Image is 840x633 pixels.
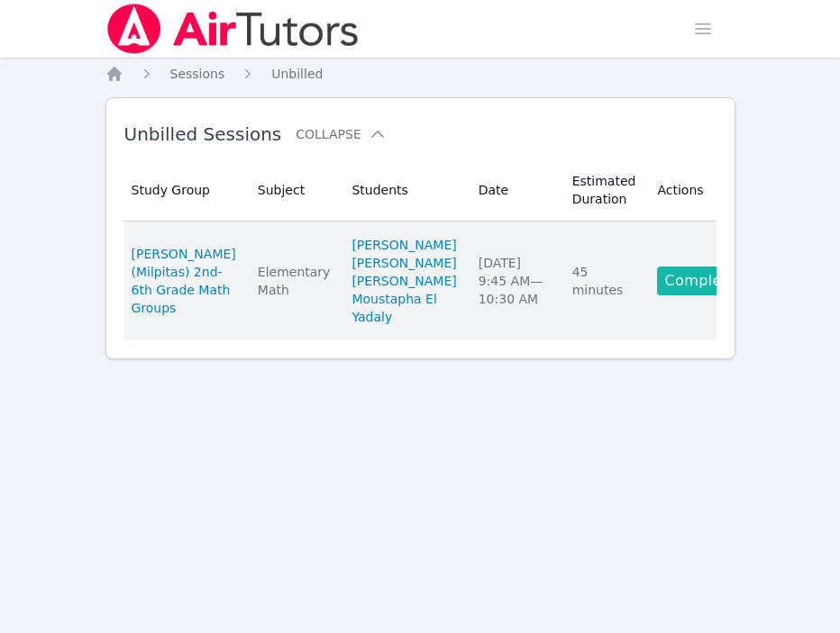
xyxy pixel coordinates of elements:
[124,222,755,340] tr: [PERSON_NAME] (Milpitas) 2nd-6th Grade Math GroupsElementary Math[PERSON_NAME][PERSON_NAME][PERSO...
[468,159,562,222] th: Date
[258,263,331,299] div: Elementary Math
[170,67,225,81] span: Sessions
[105,4,361,54] img: Air Tutors
[124,123,282,145] span: Unbilled Sessions
[352,272,456,290] a: [PERSON_NAME]
[132,245,236,317] a: [PERSON_NAME] (Milpitas) 2nd-6th Grade Math Groups
[271,65,323,83] a: Unbilled
[271,67,323,81] span: Unbilled
[247,159,342,222] th: Subject
[124,159,247,222] th: Study Group
[572,263,636,299] div: 45 minutes
[646,159,754,222] th: Actions
[352,236,456,254] a: [PERSON_NAME]
[296,125,386,143] button: Collapse
[352,254,456,272] a: [PERSON_NAME]
[352,290,456,326] a: Moustapha El Yadaly
[170,65,225,83] a: Sessions
[479,254,551,308] div: [DATE] 9:45 AM — 10:30 AM
[341,159,467,222] th: Students
[657,267,744,295] a: Complete
[562,159,647,222] th: Estimated Duration
[105,65,735,83] nav: Breadcrumb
